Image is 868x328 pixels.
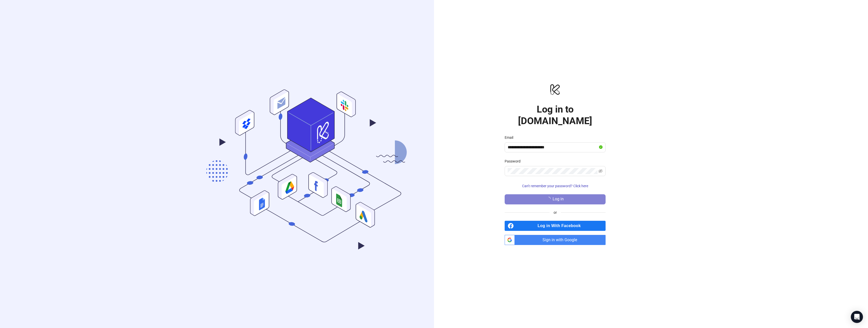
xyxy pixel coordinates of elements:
h1: Log in to [DOMAIN_NAME] [505,103,606,127]
span: eye-invisible [599,169,603,173]
a: Can't remember your password? Click here [505,184,606,188]
button: Log in [505,194,606,204]
div: Open Intercom Messenger [851,311,863,323]
label: Password [505,158,524,164]
input: Email [508,144,598,150]
label: Email [505,135,517,140]
a: Sign in with Google [505,235,606,245]
a: Log in With Facebook [505,221,606,231]
span: loading [546,197,551,201]
span: Sign in with Google [517,235,606,245]
span: Can't remember your password? Click here [522,184,588,188]
span: or [550,210,561,215]
span: Log in With Facebook [516,221,606,231]
button: Can't remember your password? Click here [505,182,606,190]
input: Password [508,168,598,174]
span: Log in [553,197,564,201]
